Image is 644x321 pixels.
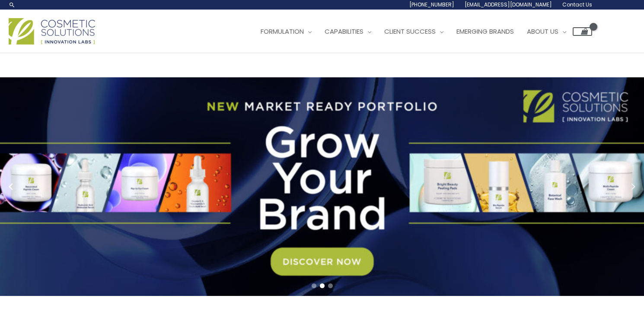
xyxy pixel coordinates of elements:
span: Go to slide 3 [328,283,333,288]
img: Cosmetic Solutions Logo [9,18,95,44]
a: Client Success [378,19,450,44]
nav: Site Navigation [248,19,592,44]
a: Capabilities [318,19,378,44]
button: Next slide [627,180,640,193]
a: About Us [520,19,573,44]
span: [EMAIL_ADDRESS][DOMAIN_NAME] [465,1,552,8]
span: Emerging Brands [456,27,514,36]
a: View Shopping Cart, empty [573,27,592,36]
span: Capabilities [325,27,363,36]
span: Client Success [384,27,436,36]
a: Search icon link [9,1,16,8]
a: Emerging Brands [450,19,520,44]
span: Go to slide 2 [320,283,325,288]
a: Formulation [254,19,318,44]
span: Contact Us [562,1,592,8]
span: [PHONE_NUMBER] [409,1,454,8]
span: Formulation [261,27,304,36]
span: About Us [527,27,558,36]
button: Previous slide [4,180,17,193]
span: Go to slide 1 [312,283,316,288]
